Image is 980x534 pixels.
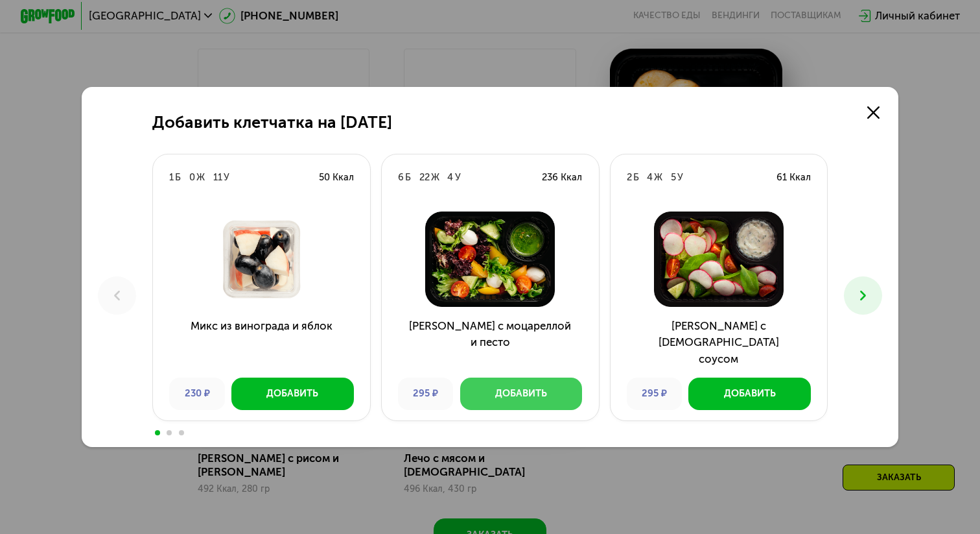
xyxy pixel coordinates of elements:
[393,212,588,307] img: Салат с моцареллой и песто
[447,171,453,184] div: 4
[169,378,224,410] div: 230 ₽
[398,378,453,410] div: 295 ₽
[152,113,392,132] h2: Добавить клетчатка на [DATE]
[419,171,430,184] div: 22
[627,171,632,184] div: 2
[319,171,354,184] div: 50 Ккал
[776,171,811,184] div: 61 Ккал
[455,171,461,184] div: У
[688,378,811,410] button: Добавить
[654,171,662,184] div: Ж
[231,378,354,410] button: Добавить
[621,212,816,307] img: Салат с греческим соусом
[647,171,653,184] div: 4
[495,387,547,400] div: Добавить
[611,318,828,367] h3: [PERSON_NAME] с [DEMOGRAPHIC_DATA] соусом
[153,318,370,367] h3: Микс из винограда и яблок
[196,171,205,184] div: Ж
[398,171,404,184] div: 6
[189,171,195,184] div: 0
[431,171,439,184] div: Ж
[224,171,229,184] div: У
[671,171,676,184] div: 5
[169,171,174,184] div: 1
[542,171,582,184] div: 236 Ккал
[724,387,776,400] div: Добавить
[266,387,318,400] div: Добавить
[460,378,583,410] button: Добавить
[633,171,639,184] div: Б
[405,171,411,184] div: Б
[164,212,359,307] img: Микс из винограда и яблок
[627,378,682,410] div: 295 ₽
[382,318,599,367] h3: [PERSON_NAME] с моцареллой и песто
[175,171,181,184] div: Б
[677,171,683,184] div: У
[213,171,222,184] div: 11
